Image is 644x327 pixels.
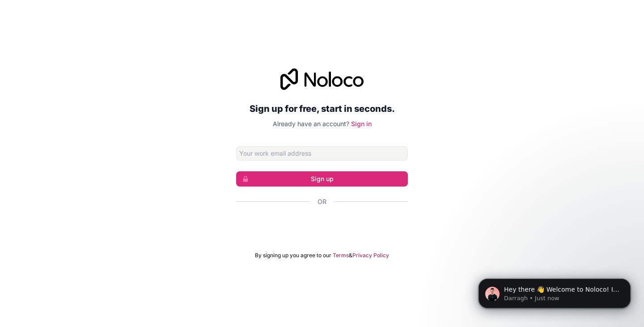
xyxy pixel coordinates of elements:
iframe: Intercom notifications message [465,260,644,323]
span: & [349,252,352,259]
a: Terms [333,252,349,259]
span: Already have an account? [273,120,349,127]
a: Privacy Policy [352,252,389,259]
button: Sign up [236,171,408,187]
a: Sign in [351,120,372,127]
h2: Sign up for free, start in seconds. [236,101,408,117]
span: By signing up you agree to our [255,252,331,259]
input: Email address [236,146,408,161]
iframe: Sign in with Google Button [232,216,412,236]
span: Or [318,197,326,206]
